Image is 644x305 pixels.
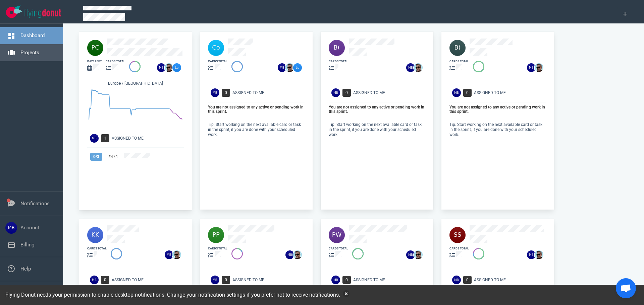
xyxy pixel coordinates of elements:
[535,250,543,259] img: 26
[232,277,309,283] div: Assigned To Me
[208,227,224,243] img: 40
[329,227,345,243] img: 40
[342,89,351,97] span: 0
[331,276,340,284] img: Avatar
[208,105,305,114] p: You are not assigned to any active or pending work in this sprint.
[20,225,39,231] a: Account
[285,63,294,72] img: 26
[329,122,425,137] p: Tip: Start working on the next available card or task in the sprint, if you are done with your sc...
[449,105,546,114] p: You are not assigned to any active or pending work in this sprint.
[452,276,461,284] img: Avatar
[101,276,109,284] span: 0
[535,63,543,72] img: 26
[208,246,227,251] div: cards total
[208,122,305,137] p: Tip: Start working on the next available card or task in the sprint, if you are done with your sc...
[101,134,109,142] span: 1
[165,63,173,72] img: 26
[87,246,107,251] div: cards total
[222,276,230,284] span: 0
[211,276,219,284] img: Avatar
[90,134,99,143] img: Avatar
[474,277,550,283] div: Assigned To Me
[165,250,173,259] img: 26
[164,292,340,298] span: . Change your if you prefer not to receive notifications.
[87,40,103,56] img: 40
[87,227,103,243] img: 40
[353,277,429,283] div: Assigned To Me
[106,59,125,64] div: cards total
[293,250,302,259] img: 26
[449,59,469,64] div: cards total
[406,250,415,259] img: 26
[208,40,224,56] img: 40
[449,227,466,243] img: 40
[331,88,340,97] img: Avatar
[329,40,345,56] img: 40
[20,32,45,39] a: Dashboard
[293,63,302,72] img: 26
[20,242,34,248] a: Billing
[90,153,102,161] span: 0 / 3
[222,89,230,97] span: 0
[406,63,415,72] img: 26
[449,122,546,137] p: Tip: Start working on the next available card or task in the sprint, if you are done with your sc...
[112,135,188,141] div: Assigned To Me
[211,88,219,97] img: Avatar
[342,276,351,284] span: 0
[414,250,423,259] img: 26
[329,246,348,251] div: cards total
[208,59,227,64] div: cards total
[329,105,425,114] p: You are not assigned to any active or pending work in this sprint.
[87,80,184,88] div: Europe / [GEOGRAPHIC_DATA]
[449,246,469,251] div: cards total
[232,90,309,96] div: Assigned To Me
[90,276,99,284] img: Avatar
[157,63,166,72] img: 26
[474,90,550,96] div: Assigned To Me
[353,90,429,96] div: Assigned To Me
[20,201,50,207] a: Notifications
[285,250,294,259] img: 26
[98,292,164,298] a: enable desktop notifications
[172,63,181,72] img: 26
[449,40,466,56] img: 40
[414,63,423,72] img: 26
[463,276,472,284] span: 0
[172,250,181,259] img: 26
[20,266,31,272] a: Help
[87,59,102,64] div: days left
[112,277,188,283] div: Assigned To Me
[198,292,245,298] a: notification settings
[527,63,536,72] img: 26
[108,154,118,159] a: #474
[329,59,348,64] div: cards total
[5,292,164,298] span: Flying Donut needs your permission to
[527,250,536,259] img: 26
[24,9,61,18] img: Flying Donut text logo
[278,63,286,72] img: 26
[463,89,472,97] span: 0
[616,278,636,298] div: Open de chat
[452,88,461,97] img: Avatar
[20,50,39,56] a: Projects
